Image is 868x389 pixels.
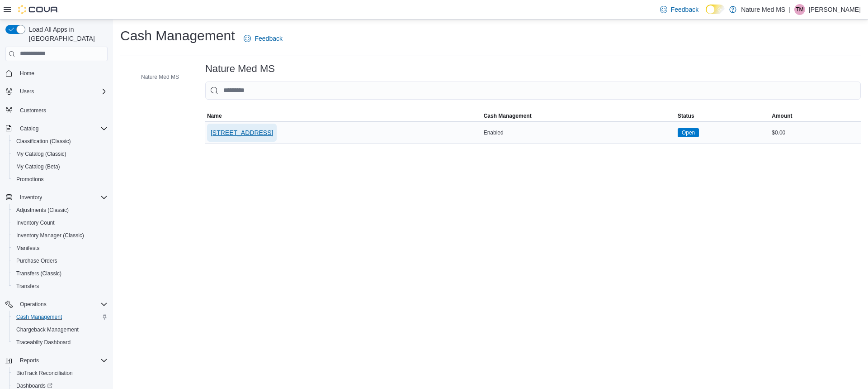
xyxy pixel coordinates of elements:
a: Chargeback Management [13,324,82,335]
a: Cash Management [13,312,66,322]
h3: Nature Med MS [205,63,275,74]
p: | [789,4,791,15]
span: My Catalog (Beta) [16,163,60,170]
span: Transfers [16,283,39,290]
span: Reports [16,355,108,366]
button: Manifests [9,242,111,255]
button: Reports [2,354,111,367]
button: Classification (Classic) [9,135,111,148]
span: My Catalog (Classic) [16,150,66,158]
a: Feedback [656,0,702,19]
button: Users [16,86,38,97]
span: Users [16,86,108,97]
button: Users [2,85,111,98]
span: Transfers [13,281,108,292]
button: Home [2,67,111,80]
span: Status [678,112,694,120]
span: Inventory Manager (Classic) [16,232,84,239]
span: Feedback [255,34,282,43]
button: Inventory Count [9,216,111,229]
a: Traceabilty Dashboard [13,337,74,348]
span: BioTrack Reconciliation [16,370,73,377]
a: Transfers [13,281,42,292]
span: Purchase Orders [16,257,57,264]
span: Classification (Classic) [13,136,108,147]
span: Promotions [16,176,44,183]
button: Nature Med MS [128,72,183,82]
img: Cova [18,5,59,14]
span: Transfers (Classic) [16,270,61,277]
span: Manifests [13,243,108,254]
span: Cash Management [484,112,532,120]
button: Transfers [9,280,111,293]
button: Customers [2,103,111,116]
button: Cash Management [9,311,111,323]
button: Promotions [9,173,111,186]
span: Name [207,112,222,120]
button: Purchase Orders [9,255,111,267]
button: Inventory [16,192,46,203]
p: [PERSON_NAME] [809,4,861,15]
span: Inventory Count [16,219,55,226]
button: Status [676,110,770,121]
button: Catalog [2,122,111,135]
span: Reports [20,357,39,364]
button: Operations [16,299,50,310]
div: Enabled [482,127,676,138]
button: Cash Management [482,110,676,121]
a: Classification (Classic) [13,136,75,147]
span: Classification (Classic) [16,138,71,145]
span: Operations [16,299,108,310]
span: Amount [772,112,792,120]
button: Reports [16,355,42,366]
input: This is a search bar. As you type, the results lower in the page will automatically filter. [205,82,861,100]
button: Chargeback Management [9,323,111,336]
span: Chargeback Management [13,324,108,335]
span: Customers [20,107,46,114]
span: Home [20,70,34,77]
span: Feedback [671,5,698,14]
a: Home [16,68,38,79]
button: Operations [2,298,111,311]
span: Cash Management [13,312,108,322]
a: Adjustments (Classic) [13,205,72,216]
span: Inventory [20,194,42,201]
button: My Catalog (Beta) [9,160,111,173]
button: Transfers (Classic) [9,267,111,280]
span: Cash Management [16,313,62,321]
span: Users [20,88,34,95]
span: Adjustments (Classic) [16,207,69,214]
button: BioTrack Reconciliation [9,367,111,379]
button: Amount [770,110,861,121]
span: My Catalog (Beta) [13,161,108,172]
span: Open [682,129,695,137]
a: Manifests [13,243,43,254]
button: Inventory [2,191,111,204]
a: Inventory Count [13,217,58,228]
span: Adjustments (Classic) [13,205,108,216]
button: Inventory Manager (Classic) [9,229,111,242]
button: Catalog [16,123,42,134]
a: Promotions [13,174,47,185]
a: Feedback [240,29,286,48]
div: Terri McFarlin [794,4,805,15]
span: BioTrack Reconciliation [13,368,108,379]
span: Nature Med MS [141,73,179,81]
a: My Catalog (Classic) [13,149,70,159]
span: Catalog [16,123,108,134]
button: [STREET_ADDRESS] [207,124,277,142]
input: Dark Mode [706,5,725,14]
span: Inventory Manager (Classic) [13,230,108,241]
span: [STREET_ADDRESS] [211,128,273,137]
span: Manifests [16,245,39,252]
div: $0.00 [770,127,861,138]
span: Load All Apps in [GEOGRAPHIC_DATA] [25,25,108,43]
span: Chargeback Management [16,326,79,333]
span: Open [678,128,699,137]
span: Catalog [20,125,38,132]
button: Adjustments (Classic) [9,204,111,216]
a: Transfers (Classic) [13,268,65,279]
span: Inventory Count [13,217,108,228]
a: Customers [16,105,50,116]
